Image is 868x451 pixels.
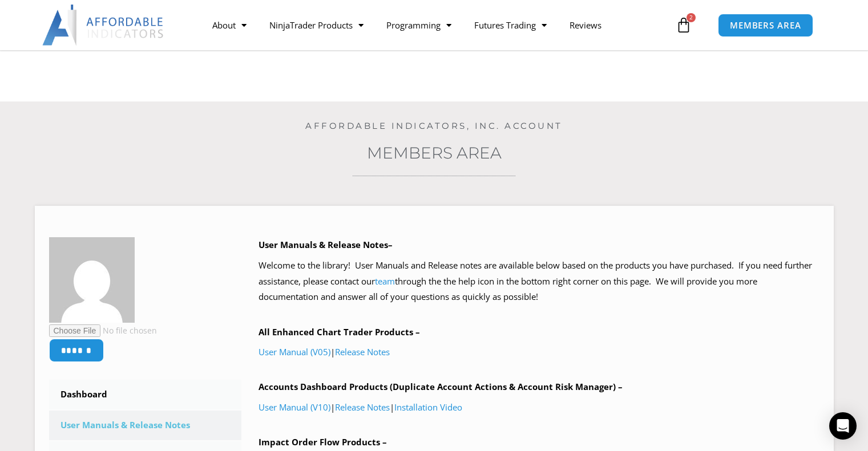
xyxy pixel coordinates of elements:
b: All Enhanced Chart Trader Products – [259,326,420,338]
img: LogoAI | Affordable Indicators – NinjaTrader [42,5,165,46]
a: User Manuals & Release Notes [49,411,242,440]
a: Installation Video [394,401,462,413]
span: 2 [687,13,696,22]
b: Accounts Dashboard Products (Duplicate Account Actions & Account Risk Manager) – [259,381,623,392]
a: Release Notes [335,346,390,357]
nav: Menu [201,12,673,38]
b: User Manuals & Release Notes– [259,239,393,250]
a: team [375,275,395,287]
div: Open Intercom Messenger [829,412,857,440]
a: Members Area [367,143,502,162]
a: NinjaTrader Products [258,12,375,38]
img: 533609fb8e140734bf984d38e60c73e0ce4b80274586a2fc6c4ee27f7aca0022 [49,237,135,323]
a: User Manual (V10) [259,401,330,413]
a: MEMBERS AREA [718,14,813,37]
a: Affordable Indicators, Inc. Account [305,120,563,131]
a: Dashboard [49,380,242,409]
a: 2 [659,9,709,42]
a: Release Notes [335,401,390,413]
span: MEMBERS AREA [730,21,801,30]
a: About [201,12,258,38]
p: | [259,344,819,360]
a: User Manual (V05) [259,346,330,357]
b: Impact Order Flow Products – [259,436,387,448]
a: Futures Trading [463,12,558,38]
p: | | [259,400,819,416]
a: Reviews [558,12,613,38]
p: Welcome to the library! User Manuals and Release notes are available below based on the products ... [259,258,819,306]
a: Programming [375,12,463,38]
